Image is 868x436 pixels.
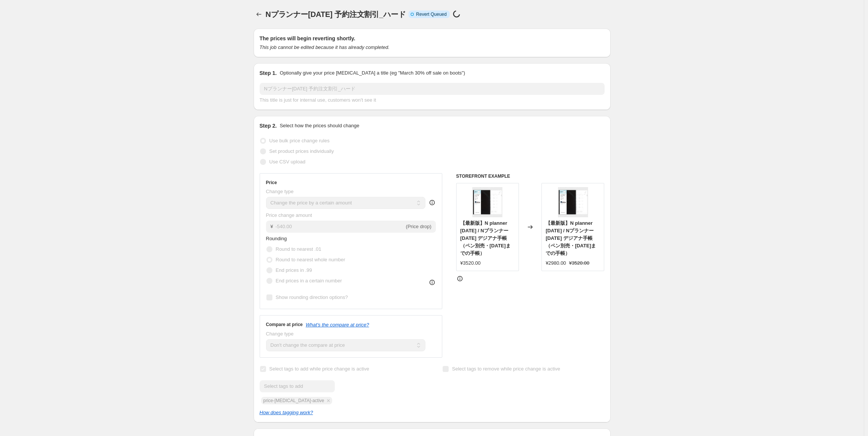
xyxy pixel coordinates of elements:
[266,331,294,337] span: Change type
[280,69,465,77] p: Optionally give your price [MEDICAL_DATA] a title (eg "March 30% off sale on boots")
[260,35,605,42] h2: The prices will begin reverting shortly.
[456,173,605,179] h6: STOREFRONT EXAMPLE
[428,199,436,206] div: help
[452,366,560,372] span: Select tags to remove while price change is active
[266,212,312,218] span: Price change amount
[275,221,404,233] input: -10.00
[416,11,446,17] span: Revert Queued
[269,366,369,372] span: Select tags to add while price change is active
[266,236,287,241] span: Rounding
[260,83,605,95] input: 30% off holiday sale
[260,410,313,415] a: How does tagging work?
[266,189,294,194] span: Change type
[266,322,303,328] h3: Compare at price
[460,259,481,267] div: ¥3520.00
[276,267,312,273] span: End prices in .99
[546,259,566,267] div: ¥2980.00
[269,148,334,154] span: Set product prices individually
[276,257,345,262] span: Round to nearest whole number
[276,294,348,300] span: Show rounding direction options?
[260,380,335,392] input: Select tags to add
[276,278,342,284] span: End prices in a certain number
[266,10,406,18] span: Nプランナー[DATE] 予約注文割引_ハード
[472,187,502,217] img: N-planner-2026-1_2e6b2a2f-4f9c-4f8d-9fc5-47b18774a828_80x.jpg
[260,44,390,50] i: This job cannot be edited because it has already completed.
[266,180,277,186] h3: Price
[460,220,511,256] span: 【最新版】N planner [DATE] / Nプランナー[DATE] デジアナ手帳（ペン別売・[DATE]までの手帳）
[546,220,596,256] span: 【最新版】N planner [DATE] / Nプランナー[DATE] デジアナ手帳（ペン別売・[DATE]までの手帳）
[306,322,369,328] button: What's the compare at price?
[254,9,264,20] button: Price change jobs
[276,246,321,252] span: Round to nearest .01
[260,97,376,103] span: This title is just for internal use, customers won't see it
[269,159,305,165] span: Use CSV upload
[260,122,277,130] h2: Step 2.
[280,122,359,130] p: Select how the prices should change
[569,259,589,267] strike: ¥3520.00
[269,138,330,143] span: Use bulk price change rules
[558,187,588,217] img: N-planner-2026-1_2e6b2a2f-4f9c-4f8d-9fc5-47b18774a828_80x.jpg
[260,69,277,77] h2: Step 1.
[271,224,273,229] span: ¥
[406,224,431,229] span: (Price drop)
